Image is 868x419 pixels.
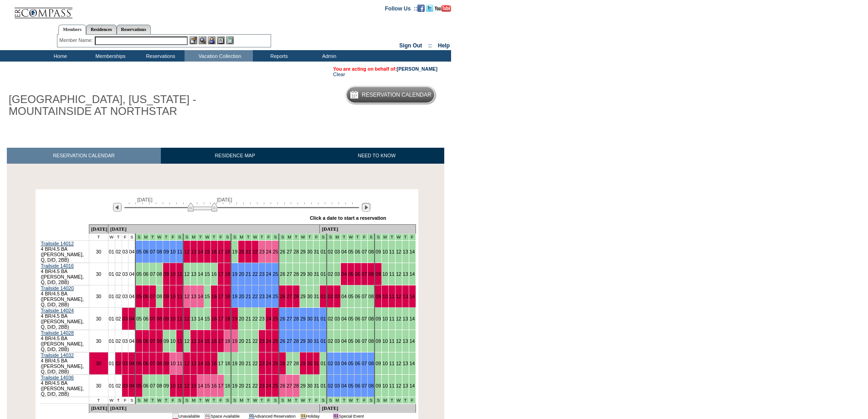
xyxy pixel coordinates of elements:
[225,249,230,254] a: 18
[205,249,210,254] a: 15
[136,294,142,299] a: 05
[272,316,278,321] a: 25
[341,338,347,344] a: 04
[208,36,216,44] img: Impersonate
[41,330,74,336] a: Trailside 14028
[259,249,265,254] a: 23
[334,361,340,366] a: 03
[259,271,265,277] a: 23
[116,249,121,254] a: 02
[368,294,374,299] a: 08
[438,42,450,49] a: Help
[217,36,225,44] img: Reservations
[218,338,224,344] a: 17
[280,249,285,254] a: 26
[320,294,326,299] a: 01
[300,249,306,254] a: 29
[170,271,176,277] a: 10
[218,249,224,254] a: 17
[341,271,347,277] a: 04
[191,294,196,299] a: 13
[333,72,345,77] a: Clear
[287,361,292,366] a: 27
[164,249,169,254] a: 09
[211,338,217,344] a: 16
[389,338,395,344] a: 11
[170,316,176,321] a: 10
[116,338,121,344] a: 02
[41,285,74,291] a: Trailside 14020
[143,249,149,254] a: 06
[334,271,340,277] a: 03
[150,294,155,299] a: 07
[403,249,408,254] a: 13
[199,36,206,44] img: View
[368,249,374,254] a: 08
[403,316,408,321] a: 13
[396,316,401,321] a: 12
[136,249,142,254] a: 05
[211,294,217,299] a: 16
[123,294,128,299] a: 03
[266,361,272,366] a: 24
[362,92,431,98] h5: Reservation Calendar
[96,294,101,299] a: 30
[239,249,244,254] a: 20
[116,361,121,366] a: 02
[341,316,347,321] a: 04
[341,249,347,254] a: 04
[225,316,230,321] a: 18
[246,271,251,277] a: 21
[334,249,340,254] a: 03
[272,249,278,254] a: 25
[259,338,265,344] a: 23
[136,338,142,344] a: 05
[252,271,258,277] a: 22
[134,50,185,62] td: Reservations
[129,271,134,277] a: 04
[334,294,340,299] a: 03
[348,294,354,299] a: 05
[382,316,388,321] a: 10
[129,294,134,299] a: 04
[287,294,292,299] a: 27
[218,271,224,277] a: 17
[164,316,169,321] a: 09
[84,50,134,62] td: Memberships
[303,50,353,62] td: Admin
[252,361,258,366] a: 22
[246,361,251,366] a: 21
[362,271,367,277] a: 07
[41,263,74,269] a: Trailside 14016
[170,294,176,299] a: 10
[109,249,114,254] a: 01
[205,361,210,366] a: 15
[184,361,190,366] a: 12
[417,5,425,12] img: Become our fan on Facebook
[362,294,367,299] a: 07
[252,294,258,299] a: 22
[396,249,401,254] a: 12
[143,338,149,344] a: 06
[375,316,381,321] a: 09
[362,316,367,321] a: 07
[314,316,319,321] a: 31
[191,316,196,321] a: 13
[150,249,155,254] a: 07
[123,361,128,366] a: 03
[307,338,313,344] a: 30
[150,316,155,321] a: 07
[157,249,162,254] a: 08
[307,294,313,299] a: 30
[348,249,354,254] a: 05
[232,271,237,277] a: 19
[184,316,190,321] a: 12
[435,5,451,10] a: Subscribe to our YouTube Channel
[117,25,151,34] a: Reservations
[96,249,101,254] a: 30
[225,271,230,277] a: 18
[396,294,401,299] a: 12
[293,316,299,321] a: 28
[314,271,319,277] a: 31
[300,271,306,277] a: 29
